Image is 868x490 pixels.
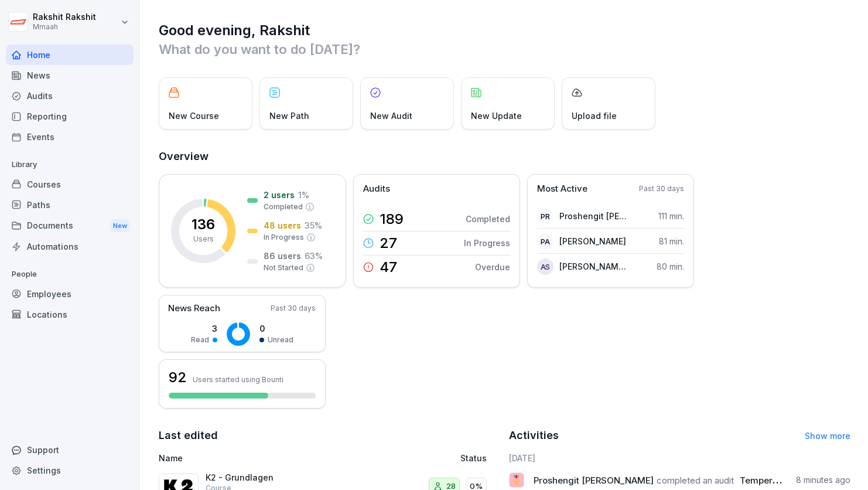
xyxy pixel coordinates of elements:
[534,475,654,486] span: Proshengit [PERSON_NAME]
[33,23,96,31] p: Mmaah
[159,40,850,59] p: What do you want to do [DATE]?
[509,427,559,444] h2: Activities
[537,233,553,250] div: PA
[264,250,301,262] p: 86 users
[168,302,220,315] p: News Reach
[298,189,309,201] p: 1 %
[264,263,303,273] p: Not Started
[380,260,397,274] p: 47
[363,182,390,196] p: Audits
[509,452,851,464] h6: [DATE]
[6,284,134,304] a: Employees
[159,148,850,165] h2: Overview
[305,219,322,232] p: 35 %
[6,215,134,237] div: Documents
[269,110,309,122] p: New Path
[559,260,627,273] p: [PERSON_NAME] [PERSON_NAME]
[159,21,850,40] h1: Good evening, Rakshit
[740,475,850,486] span: Temperature control units
[6,460,134,481] a: Settings
[159,427,501,444] h2: Last edited
[658,210,684,222] p: 111 min.
[169,110,219,122] p: New Course
[169,367,187,387] h3: 92
[796,474,850,486] p: 8 minutes ago
[206,472,323,483] p: K2 - Grundlagen
[271,303,316,314] p: Past 30 days
[6,304,134,325] a: Locations
[572,110,617,122] p: Upload file
[639,183,684,194] p: Past 30 days
[264,189,295,201] p: 2 users
[259,322,293,335] p: 0
[33,12,96,22] p: Rakshit Rakshit
[191,335,209,345] p: Read
[460,452,487,464] p: Status
[6,127,134,147] a: Events
[537,208,553,224] div: PR
[659,235,684,247] p: 81 min.
[110,219,130,233] div: New
[305,250,323,262] p: 63 %
[191,322,217,335] p: 3
[466,213,510,225] p: Completed
[805,431,850,441] a: Show more
[6,440,134,460] div: Support
[6,86,134,106] a: Audits
[6,174,134,195] a: Courses
[6,215,134,237] a: DocumentsNew
[264,219,301,232] p: 48 users
[193,375,283,384] p: Users started using Bounti
[6,45,134,65] a: Home
[537,258,553,275] div: AS
[6,155,134,174] p: Library
[268,335,293,345] p: Unread
[380,212,404,226] p: 189
[475,261,510,273] p: Overdue
[159,452,368,464] p: Name
[6,106,134,127] a: Reporting
[380,236,397,250] p: 27
[370,110,412,122] p: New Audit
[192,217,215,232] p: 136
[6,265,134,284] p: People
[264,202,303,212] p: Completed
[6,65,134,86] a: News
[511,472,522,488] p: 🎖️
[559,210,627,222] p: Proshengit [PERSON_NAME]
[264,232,304,243] p: In Progress
[537,182,587,196] p: Most Active
[657,475,734,486] span: completed an audit
[559,235,626,247] p: [PERSON_NAME]
[6,236,134,257] a: Automations
[657,260,684,273] p: 80 min.
[6,195,134,215] a: Paths
[464,237,510,249] p: In Progress
[471,110,522,122] p: New Update
[193,234,214,244] p: Users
